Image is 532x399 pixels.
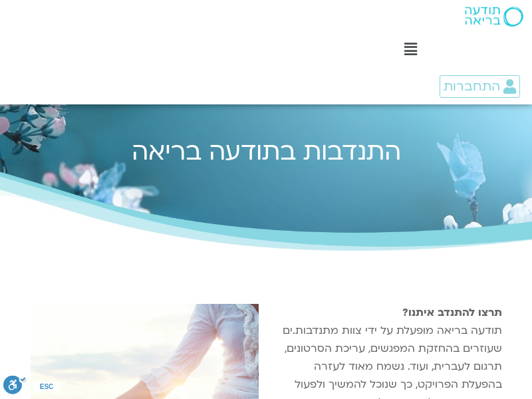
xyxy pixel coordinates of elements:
span: התחברות [444,79,500,94]
h2: התנדבות בתודעה בריאה [7,138,525,166]
strong: תרצו להתנדב איתנו? [402,305,502,320]
a: התחברות [440,75,520,98]
img: תודעה בריאה [465,7,523,27]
